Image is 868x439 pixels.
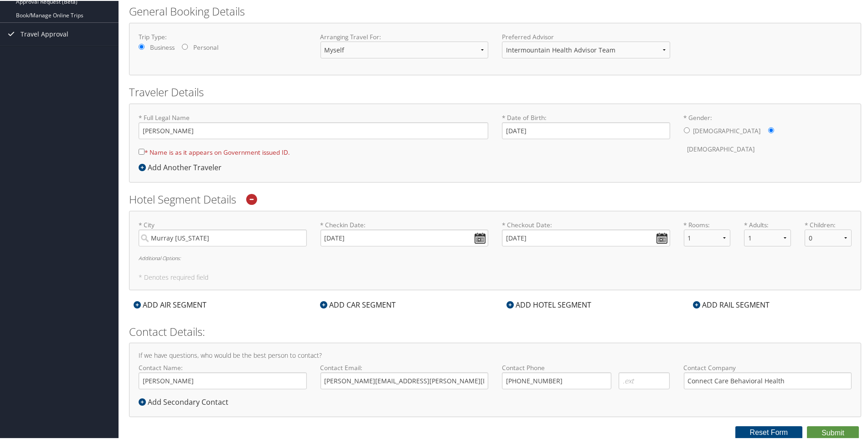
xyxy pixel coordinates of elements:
label: * Adults: [744,219,791,229]
input: .ext [619,371,670,388]
input: Contact Company [684,371,852,388]
input: Contact Email: [320,371,489,388]
label: [DEMOGRAPHIC_DATA] [693,121,761,139]
label: Contact Company [684,362,852,388]
button: Reset Form [735,425,803,438]
label: Trip Type: [139,31,307,41]
label: * City [139,219,307,246]
input: * Checkout Date: [502,229,670,246]
input: * Full Legal Name [139,121,488,138]
label: Personal [193,42,218,51]
label: * Checkout Date: [502,219,670,246]
h5: * Denotes required field [139,273,852,280]
label: Arranging Travel For: [320,31,489,41]
h6: Additional Options: [139,255,852,260]
div: ADD AIR SEGMENT [129,298,211,309]
label: Preferred Advisor [502,31,670,41]
input: Contact Name: [139,371,307,388]
span: Travel Approval [21,22,68,45]
label: Contact Phone [502,362,670,371]
label: * Gender: [684,112,852,157]
div: ADD CAR SEGMENT [315,298,400,309]
input: * Gender:[DEMOGRAPHIC_DATA][DEMOGRAPHIC_DATA] [684,126,690,132]
h4: If we have questions, who would be the best person to contact? [139,351,852,358]
label: [DEMOGRAPHIC_DATA] [687,140,755,157]
label: * Rooms: [684,219,731,229]
label: * Date of Birth: [502,112,670,138]
div: ADD RAIL SEGMENT [688,298,774,309]
label: * Checkin Date: [320,219,489,246]
label: * Full Legal Name [139,112,488,138]
h2: Hotel Segment Details [129,191,861,206]
input: * Gender:[DEMOGRAPHIC_DATA][DEMOGRAPHIC_DATA] [768,126,774,132]
label: Business [150,42,175,51]
h2: General Booking Details [129,3,861,18]
label: * Name is as it appears on Government issued ID. [139,143,290,160]
div: Add Secondary Contact [139,396,233,407]
input: * Name is as it appears on Government issued ID. [139,148,145,154]
label: * Children: [805,219,852,229]
div: ADD HOTEL SEGMENT [502,298,596,309]
input: * Checkin Date: [320,229,489,246]
h2: Traveler Details [129,84,861,99]
div: Add Another Traveler [139,161,226,172]
label: Contact Name: [139,362,307,388]
h2: Contact Details: [129,323,861,339]
label: Contact Email: [320,362,489,388]
button: Submit [807,425,859,439]
input: * Date of Birth: [502,121,670,138]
